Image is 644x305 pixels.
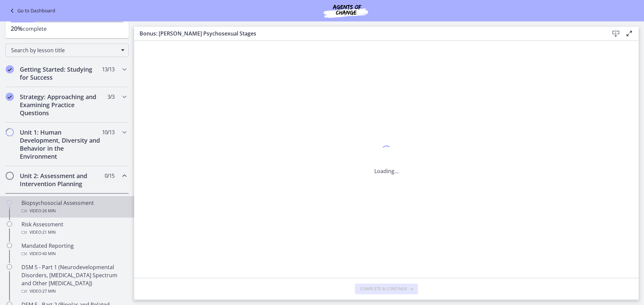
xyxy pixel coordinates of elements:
[374,144,398,159] div: 1
[8,7,55,15] a: Go to Dashboard
[20,128,102,160] h2: Unit 1: Human Development, Diversity and Behavior in the Environment
[41,250,56,258] span: · 40 min
[20,172,102,188] h2: Unit 2: Assessment and Intervention Planning
[21,207,126,215] div: Video
[102,65,114,73] span: 13 / 13
[11,24,123,33] p: complete
[20,65,102,81] h2: Getting Started: Studying for Success
[140,29,598,37] h3: Bonus: [PERSON_NAME] Psychosexual Stages
[107,93,114,101] span: 3 / 3
[21,220,126,236] div: Risk Assessment
[355,284,418,294] button: Complete & continue
[21,250,126,258] div: Video
[21,242,126,258] div: Mandated Reporting
[102,128,114,136] span: 10 / 13
[6,65,14,73] i: Completed
[21,228,126,236] div: Video
[6,93,14,101] i: Completed
[11,47,118,54] span: Search by lesson title
[11,24,23,32] span: 20%
[5,44,129,57] div: Search by lesson title
[21,263,126,295] div: DSM 5 - Part 1 (Neurodevelopmental Disorders, [MEDICAL_DATA] Spectrum and Other [MEDICAL_DATA])
[41,207,56,215] span: · 26 min
[306,3,386,19] img: Agents of Change
[374,167,398,175] p: Loading...
[105,172,114,180] span: 0 / 15
[41,287,56,295] span: · 27 min
[21,287,126,295] div: Video
[21,199,126,215] div: Biopsychosocial Assessment
[360,286,407,292] span: Complete & continue
[41,228,56,236] span: · 21 min
[20,93,102,117] h2: Strategy: Approaching and Examining Practice Questions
